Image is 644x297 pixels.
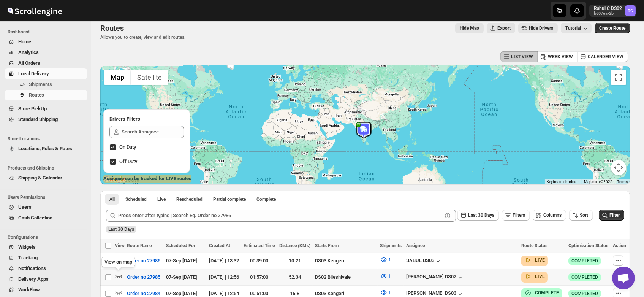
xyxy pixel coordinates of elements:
span: Order no 27986 [127,257,160,265]
span: 1 [388,289,391,295]
div: Open chat [612,267,635,289]
span: Optimization Status [568,243,608,248]
button: All routes [105,194,119,205]
span: Cash Collection [18,215,52,221]
button: Notifications [5,263,87,274]
span: Scheduled [125,196,147,202]
span: Export [497,25,511,31]
span: All Orders [18,60,40,66]
input: Press enter after typing | Search Eg. Order no 27986 [118,210,442,222]
span: 1 [388,257,391,262]
span: Store Locations [8,136,87,142]
div: [DATE] | 13:32 [209,257,239,265]
button: Hide Drivers [518,23,558,33]
span: Rahul C DS02 [625,5,636,16]
span: Columns [543,213,562,218]
button: Sort [569,210,593,221]
button: Create Route [595,23,630,33]
button: Order no 27986 [122,255,165,267]
button: 1 [375,270,396,282]
b: LIVE [535,274,545,279]
span: Filter [609,213,620,218]
button: Widgets [5,242,87,253]
span: COMPLETED [571,258,598,264]
span: Map data ©2025 [584,179,612,184]
div: DS03 Kengeri [315,257,375,265]
button: Cash Collection [5,213,87,223]
span: 07-Sep | [DATE] [166,258,197,264]
span: Shipments [29,81,52,87]
div: 01:57:00 [244,273,275,281]
button: Export [487,23,515,33]
span: WorkFlow [18,287,40,292]
button: Filter [599,210,624,221]
button: Delivery Apps [5,274,87,284]
span: Action [613,243,626,248]
span: COMPLETED [571,291,598,297]
button: Columns [533,210,566,221]
button: Map camera controls [611,160,626,175]
span: Locations, Rules & Rates [18,146,72,151]
button: 1 [375,254,396,266]
img: Google [102,175,127,184]
span: Route Status [521,243,547,248]
span: All [109,196,115,202]
span: Assignee [406,243,425,248]
div: [DATE] | 12:56 [209,273,239,281]
span: Home [18,39,31,44]
span: Delivery Apps [18,276,49,282]
span: Dashboard [8,29,87,35]
span: Distance (KMs) [279,243,310,248]
button: Shipments [5,79,87,90]
span: Products and Shipping [8,165,87,171]
b: COMPLETE [535,290,559,295]
span: Analytics [18,49,39,55]
span: Configurations [8,234,87,240]
button: Toggle fullscreen view [611,70,626,85]
span: Users [18,204,32,210]
button: [PERSON_NAME] DS02 [406,274,464,281]
div: 52.34 [279,273,310,281]
span: Users Permissions [8,194,87,200]
button: COMPLETE [524,289,559,297]
text: RC [628,8,633,13]
span: Created At [209,243,230,248]
span: Hide Drivers [529,25,553,31]
span: COMPLETED [571,274,598,280]
span: Estimated Time [244,243,275,248]
a: Terms (opens in new tab) [617,179,628,184]
button: Show street map [104,70,131,85]
button: Routes [5,90,87,100]
button: Filters [502,210,530,221]
div: 10.21 [279,257,310,265]
span: Create Route [599,25,625,31]
button: SABUL DS03 [406,257,442,265]
b: LIVE [535,257,545,263]
span: Starts From [315,243,339,248]
button: Users [5,202,87,213]
span: Shipments [380,243,402,248]
button: Order no 27985 [122,271,165,283]
button: CALENDER VIEW [577,51,628,62]
span: Scheduled For [166,243,195,248]
span: Last 30 Days [108,227,134,232]
span: 07-Sep | [DATE] [166,291,197,296]
span: Hide Map [460,25,479,31]
button: Shipping & Calendar [5,173,87,183]
span: Live [157,196,166,202]
div: 00:39:00 [244,257,275,265]
button: All Orders [5,58,87,68]
span: Tracking [18,255,38,260]
span: 1 [388,273,391,279]
div: DS02 Bileshivale [315,273,375,281]
span: Standard Shipping [18,116,58,122]
span: Store PickUp [18,106,47,111]
span: Local Delivery [18,71,49,76]
span: Order no 27985 [127,273,160,281]
span: Tutorial [565,25,581,31]
button: LIVE [524,273,545,280]
button: Locations, Rules & Rates [5,143,87,154]
button: Show satellite imagery [131,70,168,85]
